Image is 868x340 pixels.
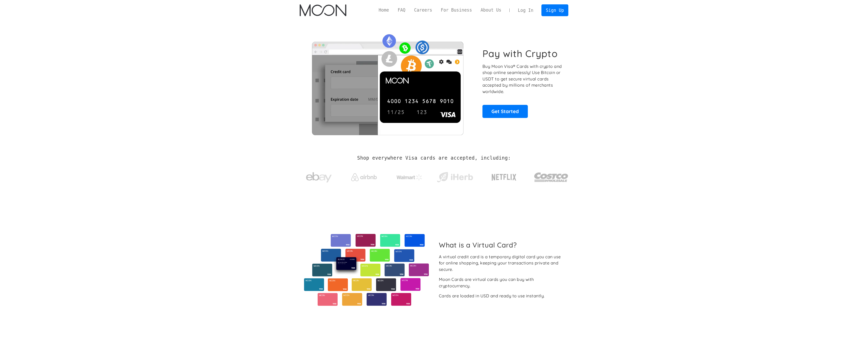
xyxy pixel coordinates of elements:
a: iHerb [436,166,474,187]
a: About Us [476,7,506,13]
p: Buy Moon Visa® Cards with crypto and shop online seamlessly! Use Bitcoin or USDT to get secure vi... [482,63,563,95]
a: Walmart [390,169,429,183]
div: Cards are loaded in USD and ready to use instantly. [439,293,545,299]
a: Costco [534,162,568,189]
img: Netflix [491,171,517,184]
img: Airbnb [351,173,377,181]
a: Get Started [482,105,528,118]
img: Virtual cards from Moon [303,234,430,306]
img: Walmart [397,174,422,180]
img: iHerb [436,171,474,184]
div: Moon Cards are virtual cards you can buy with cryptocurrency. [439,276,564,289]
a: Airbnb [345,168,383,184]
img: Moon Cards let you spend your crypto anywhere Visa is accepted. [300,31,475,135]
img: ebay [306,169,332,186]
img: Costco [534,168,568,187]
div: A virtual credit card is a temporary digital card you can use for online shopping, keeping your t... [439,254,564,273]
a: Netflix [481,166,527,186]
a: FAQ [393,7,410,13]
img: Moon Logo [300,4,346,16]
h1: Pay with Crypto [482,48,558,59]
a: Careers [410,7,436,13]
a: Home [374,7,393,13]
a: For Business [437,7,476,13]
h2: Shop everywhere Visa cards are accepted, including: [357,155,511,161]
a: home [300,4,346,16]
h2: What is a Virtual Card? [439,241,564,249]
a: ebay [300,164,338,188]
a: Log In [513,5,538,16]
a: Sign Up [541,4,568,16]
